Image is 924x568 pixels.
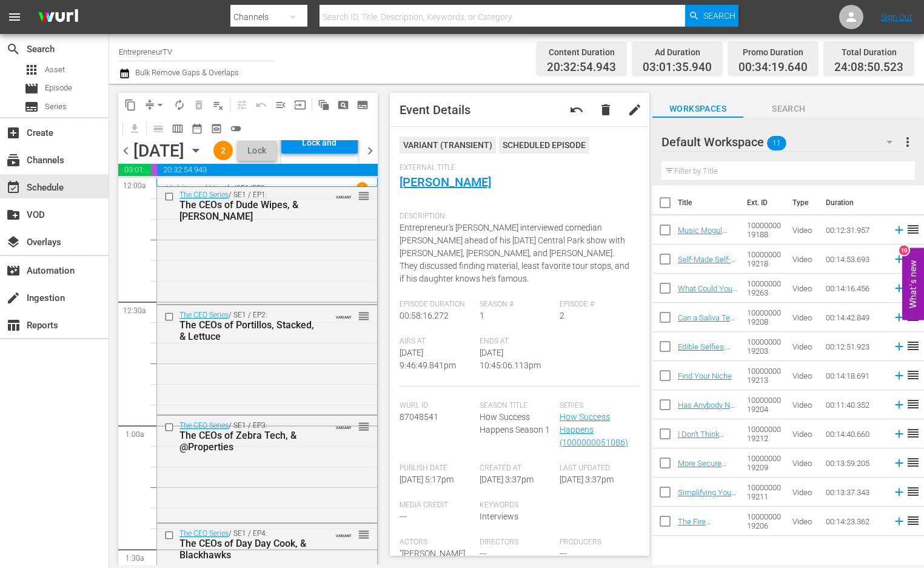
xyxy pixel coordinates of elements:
[124,99,136,111] span: content_copy
[210,123,223,135] span: preview_outlined
[333,95,353,115] span: Create Search Block
[892,223,906,237] svg: Add to Schedule
[821,361,888,390] td: 00:14:18.691
[6,291,21,305] span: Ingestion
[480,401,554,411] span: Season Title
[358,420,370,432] button: reorder
[400,538,474,547] span: Actors
[252,184,265,192] p: EP3
[560,311,564,320] span: 2
[900,135,915,149] span: more_vert
[7,10,22,24] span: menu
[45,101,67,113] span: Series
[191,123,203,135] span: date_range_outlined
[902,248,924,320] button: Open Feedback Widget
[179,430,320,453] div: The CEOs of Zebra Tech, & @Properties
[310,93,333,117] span: Refresh All Search Blocks
[400,300,474,309] span: Episode Duration
[400,475,454,484] span: [DATE] 5:17pm
[336,528,352,538] span: VARIANT
[360,184,364,192] p: 1
[230,123,242,135] span: toggle_off
[598,103,613,117] span: delete
[678,488,736,506] a: Simplifying Your Daily Routine
[900,127,915,157] button: more_vert
[678,313,737,340] a: Can a Saliva Test Tell You Whether He's the One?
[906,484,920,499] span: reorder
[243,144,272,157] span: Lock
[892,515,906,528] svg: Add to Schedule
[703,5,735,27] span: Search
[400,464,474,473] span: Publish Date
[685,5,738,27] button: Search
[560,401,634,411] span: Series
[560,412,628,447] a: How Success Happens (1000000051086)
[6,208,21,222] span: VOD
[358,309,370,322] button: reorder
[560,549,567,558] span: ---
[788,215,821,245] td: Video
[821,245,888,274] td: 00:14:53.693
[821,332,888,361] td: 00:12:51.923
[480,311,484,320] span: 1
[173,99,186,111] span: autorenew_outlined
[628,103,642,117] span: edit
[906,513,920,528] span: reorder
[678,226,736,262] a: Music Mogul [PERSON_NAME] Drops Business & Life Keys
[742,303,787,332] td: 1000000019208
[337,99,349,111] span: pageview_outlined
[652,101,743,117] span: Workspaces
[788,303,821,332] td: Video
[287,132,352,154] div: Lock and Publish
[179,421,320,453] div: / SE1 / EP3:
[742,448,787,478] td: 1000000019209
[821,507,888,536] td: 00:14:23.362
[480,300,554,309] span: Season #
[179,529,229,538] a: The CEO Series
[238,141,276,161] button: Lock
[400,175,491,189] a: [PERSON_NAME]
[678,517,734,563] a: The Fire Extinguisher and the Screwdriver of the 21st Century
[480,337,554,347] span: Ends At
[133,141,184,161] div: [DATE]
[252,95,271,115] span: Revert to Primary Episode
[400,348,456,370] span: [DATE] 9:46:49.841pm
[281,132,358,154] button: Lock and Publish
[742,419,787,448] td: 1000000019212
[892,398,906,411] svg: Add to Schedule
[358,528,370,541] span: reorder
[906,339,920,353] span: reorder
[834,61,903,75] span: 24:08:50.523
[788,390,821,419] td: Video
[742,245,787,274] td: 1000000019218
[6,318,21,333] span: Reports
[336,189,352,199] span: VARIANT
[400,501,474,510] span: Media Credit
[767,130,786,156] span: 11
[6,180,21,195] span: Schedule
[742,361,787,390] td: 1000000019213
[788,245,821,274] td: Video
[400,163,634,173] span: External Title
[742,507,787,536] td: 1000000019206
[643,44,712,61] div: Ad Duration
[560,464,634,473] span: Last Updated
[821,448,888,478] td: 00:13:59.205
[179,191,320,222] div: / SE1 / EP1:
[738,61,808,75] span: 00:34:19.640
[678,371,732,380] a: Find Your Niche
[172,123,184,135] span: calendar_view_week_outlined
[213,146,233,155] span: 2
[569,103,584,117] span: Revert to Primary Episode
[788,419,821,448] td: Video
[788,507,821,536] td: Video
[788,332,821,361] td: Video
[179,538,320,561] div: The CEOs of Day Day Cook, & Blackhawks
[643,61,712,75] span: 03:01:35.940
[118,143,133,158] span: chevron_left
[294,99,306,111] span: input
[560,300,634,309] span: Episode #
[678,284,737,320] a: What Could You Build With Another $500,000?
[834,44,903,61] div: Total Duration
[788,448,821,478] td: Video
